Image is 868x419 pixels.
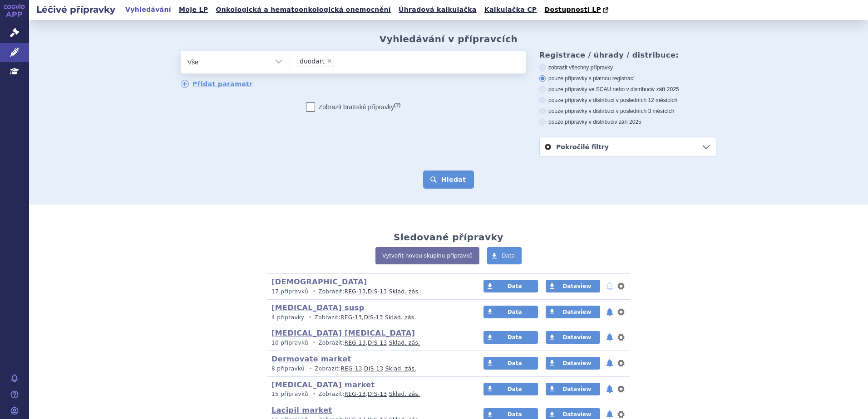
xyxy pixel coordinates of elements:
a: Data [483,280,538,292]
label: Zobrazit bratrské přípravky [306,102,401,112]
span: Data [508,334,522,341]
button: nastavení [616,281,626,292]
a: Dataview [546,357,600,370]
span: 15 přípravků [271,391,308,397]
a: Úhradová kalkulačka [396,4,479,16]
a: Dataview [546,280,600,292]
a: DIS-13 [368,391,387,397]
button: nastavení [616,384,626,395]
a: Data [483,331,538,344]
p: Zobrazit: , [271,339,466,347]
button: notifikace [605,307,614,317]
span: Dataview [562,360,591,366]
span: Dataview [562,309,591,315]
a: Onkologická a hematoonkologická onemocnění [213,4,394,16]
h3: Registrace / úhrady / distribuce: [539,51,716,59]
a: DIS-13 [368,288,387,295]
a: Moje LP [176,4,211,16]
span: × [327,58,332,63]
abbr: (?) [394,102,400,108]
a: Data [483,306,538,318]
button: Hledat [423,171,474,189]
h2: Léčivé přípravky [29,3,123,16]
span: Data [502,253,515,259]
span: Data [508,386,522,392]
button: nastavení [616,332,626,343]
button: notifikace [605,384,614,395]
span: v září 2025 [614,119,641,125]
span: 17 přípravků [271,288,308,295]
a: REG-13 [345,340,366,346]
p: Zobrazit: , [271,365,466,373]
a: Sklad. zás. [389,340,420,346]
label: pouze přípravky v distribuci [539,118,716,126]
a: Dermovate market [271,355,351,363]
a: [DEMOGRAPHIC_DATA] [271,278,367,286]
span: v září 2025 [652,86,679,93]
label: pouze přípravky v distribuci v posledních 12 měsících [539,97,716,104]
span: Data [508,360,522,366]
label: zobrazit všechny přípravky [539,64,716,71]
a: Sklad. zás. [389,391,420,397]
span: Data [508,411,522,418]
a: Data [483,357,538,370]
span: duodart [300,58,325,64]
a: Dataview [546,306,600,318]
a: REG-13 [340,314,362,321]
input: duodart [337,55,375,67]
span: Dataview [562,386,591,392]
i: • [306,365,315,373]
span: Data [508,283,522,289]
span: 4 přípravky [271,314,304,321]
a: Kalkulačka CP [482,4,540,16]
h2: Sledované přípravky [394,232,503,243]
button: notifikace [605,281,614,292]
a: Vytvořit novou skupinu přípravků [375,247,479,264]
label: pouze přípravky v distribuci v posledních 3 měsících [539,107,716,115]
span: Data [508,309,522,315]
a: [MEDICAL_DATA] market [271,380,375,389]
a: Sklad. zás. [385,314,416,321]
a: Lacipil market [271,406,332,414]
a: REG-13 [345,288,366,295]
a: Dataview [546,383,600,395]
p: Zobrazit: , [271,390,466,398]
p: Zobrazit: , [271,288,466,296]
a: Data [487,247,522,264]
i: • [310,339,318,347]
h2: Vyhledávání v přípravcích [380,34,518,44]
button: notifikace [605,358,614,369]
a: Pokročilé filtry [540,137,716,156]
a: DIS-13 [368,340,387,346]
span: Dataview [562,411,591,418]
span: Dataview [562,283,591,289]
a: Přidat parametr [181,80,253,88]
a: Dostupnosti LP [542,4,613,16]
a: DIS-13 [364,365,383,372]
p: Zobrazit: , [271,314,466,322]
a: DIS-13 [364,314,383,321]
button: nastavení [616,358,626,369]
a: [MEDICAL_DATA] [MEDICAL_DATA] [271,329,415,337]
i: • [306,314,315,322]
button: nastavení [616,307,626,317]
span: 10 přípravků [271,340,308,346]
span: Dataview [562,334,591,341]
a: Dataview [546,331,600,344]
a: REG-13 [341,365,362,372]
button: notifikace [605,332,614,343]
a: REG-13 [345,391,366,397]
a: Data [483,383,538,395]
a: Sklad. zás. [385,365,417,372]
a: [MEDICAL_DATA] susp [271,303,365,312]
span: Dostupnosti LP [544,6,601,13]
label: pouze přípravky ve SCAU nebo v distribuci [539,86,716,93]
span: 8 přípravků [271,365,305,372]
label: pouze přípravky s platnou registrací [539,75,716,82]
i: • [310,390,318,398]
a: Vyhledávání [123,4,174,16]
a: Sklad. zás. [389,288,420,295]
i: • [310,288,318,296]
